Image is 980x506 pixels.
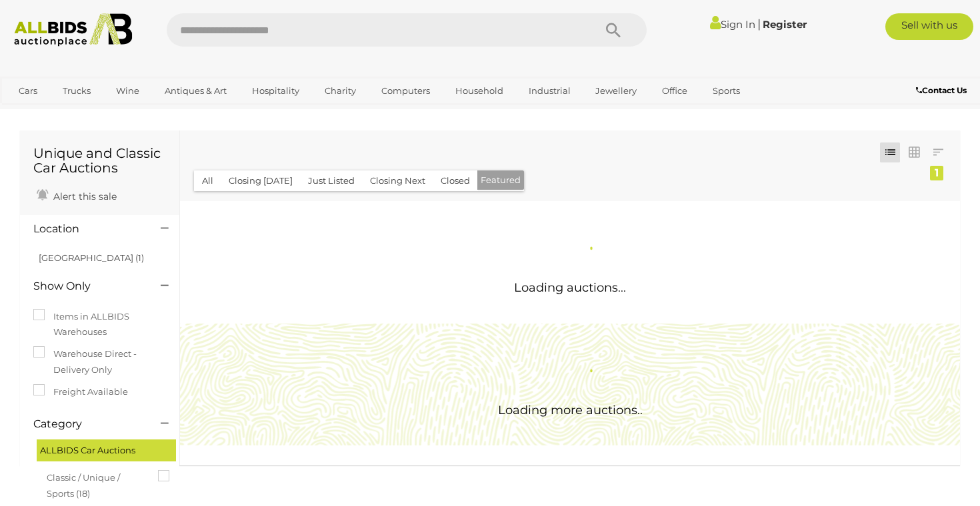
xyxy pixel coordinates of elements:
button: Just Listed [300,170,363,191]
a: [GEOGRAPHIC_DATA] (1) [39,252,144,263]
a: Antiques & Art [156,80,235,102]
button: Closed [433,170,478,191]
button: All [194,170,221,191]
a: Household [447,80,512,102]
a: Cars [10,80,46,102]
h4: Category [33,418,141,430]
label: Freight Available [33,384,128,399]
a: Sign In [710,18,755,31]
a: Sell with us [885,13,973,40]
span: Alert this sale [50,190,117,202]
span: | [757,17,761,31]
a: Register [763,18,807,31]
span: Loading more auctions.. [498,403,643,417]
label: Warehouse Direct - Delivery Only [33,346,166,378]
button: Closing Next [362,170,433,191]
h1: Unique and Classic Car Auctions [33,146,166,175]
a: Office [653,80,696,102]
a: [GEOGRAPHIC_DATA] [10,102,122,124]
label: Items in ALLBIDS Warehouses [33,309,166,340]
a: Wine [107,80,148,102]
button: Featured [477,170,524,190]
a: Contact Us [916,83,970,98]
button: Search [580,13,647,47]
div: 1 [930,166,943,180]
h4: Location [33,223,141,235]
a: Sports [704,80,749,102]
div: ALLBIDS Car Auctions [37,439,176,461]
h4: Show Only [33,280,141,292]
a: Industrial [520,80,579,102]
a: Computers [373,80,439,102]
span: Loading auctions... [514,280,626,295]
b: Contact Us [916,85,967,95]
a: Alert this sale [33,185,120,205]
span: Classic / Unique / Sports (18) [47,467,147,501]
a: Charity [316,80,365,102]
button: Closing [DATE] [221,170,301,191]
a: Trucks [54,80,99,102]
img: Allbids.com.au [7,13,139,47]
a: Jewellery [587,80,645,102]
a: Hospitality [243,80,308,102]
